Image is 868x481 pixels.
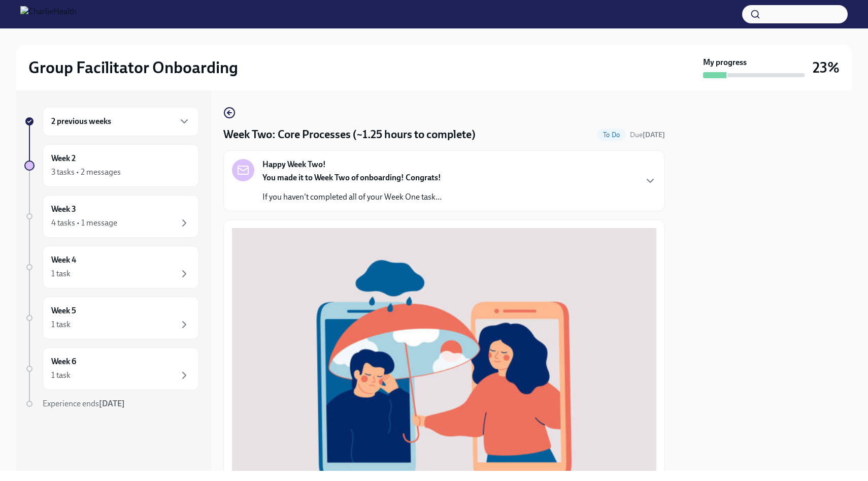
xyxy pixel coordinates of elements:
[630,130,665,140] span: August 18th, 2025 09:00
[28,57,238,78] h2: Group Facilitator Onboarding
[99,399,125,408] strong: [DATE]
[630,131,665,139] span: Due
[20,6,77,22] img: CharlieHealth
[223,127,476,142] h4: Week Two: Core Processes (~1.25 hours to complete)
[597,131,626,139] span: To Do
[51,319,71,330] div: 1 task
[51,116,111,127] h6: 2 previous weeks
[51,167,121,178] div: 3 tasks • 2 messages
[51,217,117,229] div: 4 tasks • 1 message
[262,159,326,170] strong: Happy Week Two!
[43,399,125,408] span: Experience ends
[24,297,199,339] a: Week 51 task
[24,144,199,187] a: Week 23 tasks • 2 messages
[51,153,76,164] h6: Week 2
[813,58,840,77] h3: 23%
[24,246,199,288] a: Week 41 task
[51,305,76,316] h6: Week 5
[24,195,199,238] a: Week 34 tasks • 1 message
[643,131,665,139] strong: [DATE]
[51,356,76,367] h6: Week 6
[51,370,71,381] div: 1 task
[51,268,71,279] div: 1 task
[262,173,441,182] strong: You made it to Week Two of onboarding! Congrats!
[51,204,76,215] h6: Week 3
[703,57,747,68] strong: My progress
[43,107,199,136] div: 2 previous weeks
[262,191,442,203] p: If you haven't completed all of your Week One task...
[24,347,199,390] a: Week 61 task
[51,254,76,266] h6: Week 4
